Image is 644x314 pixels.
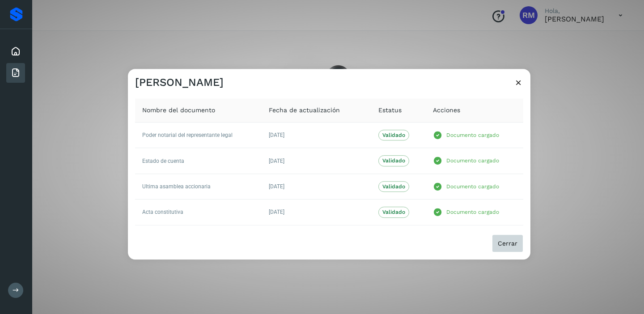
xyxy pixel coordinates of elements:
span: Ultima asamblea accionaria [142,183,211,190]
div: Inicio [6,42,25,61]
span: Cerrar [498,240,517,246]
p: Validado [382,209,405,215]
span: Poder notarial del representante legal [142,132,233,138]
p: Documento cargado [446,158,499,164]
button: Cerrar [492,234,523,252]
span: [DATE] [269,209,284,216]
span: [DATE] [269,132,284,138]
p: Validado [382,158,405,164]
span: Acciones [433,106,460,115]
span: [DATE] [269,158,284,164]
p: Validado [382,183,405,190]
span: Acta constitutiva [142,209,183,216]
span: Estatus [378,106,402,115]
p: Documento cargado [446,183,499,190]
p: Validado [382,132,405,138]
span: Nombre del documento [142,106,215,115]
p: Documento cargado [446,132,499,138]
span: [DATE] [269,183,284,190]
p: Documento cargado [446,209,499,215]
h3: [PERSON_NAME] [135,76,224,89]
div: Facturas [6,63,25,83]
span: Estado de cuenta [142,158,184,164]
span: Fecha de actualización [269,106,340,115]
